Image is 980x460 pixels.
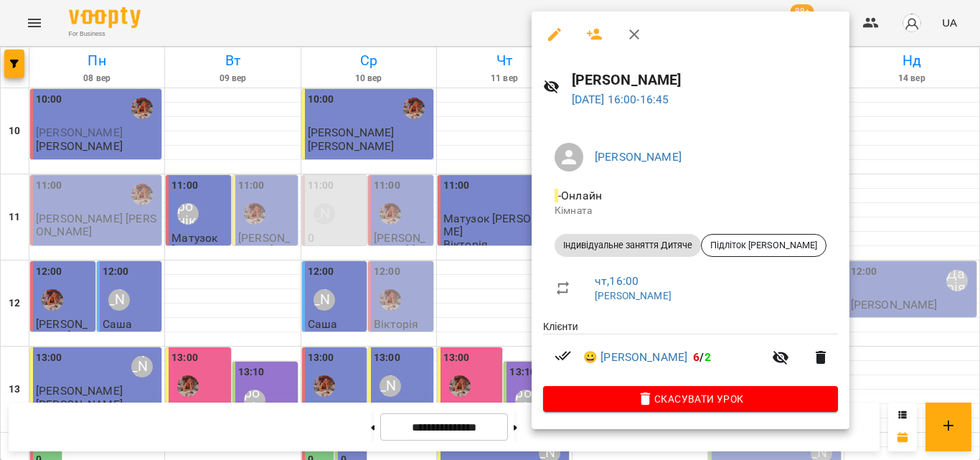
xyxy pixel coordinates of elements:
span: Індивідуальне заняття Дитяче [555,239,701,252]
span: - Онлайн [555,189,605,202]
span: 2 [705,350,711,364]
button: Скасувати Урок [543,386,838,412]
svg: Візит сплачено [555,347,572,365]
a: 😀 [PERSON_NAME] [583,349,687,366]
a: [DATE] 16:00-16:45 [572,93,669,106]
a: [PERSON_NAME] [595,150,682,164]
div: Підліток [PERSON_NAME] [701,234,826,257]
span: Скасувати Урок [555,390,826,408]
a: [PERSON_NAME] [595,290,672,301]
a: чт , 16:00 [595,274,639,288]
span: Підліток [PERSON_NAME] [702,239,826,252]
ul: Клієнти [543,319,838,386]
span: 6 [693,350,699,364]
h6: [PERSON_NAME] [572,69,838,91]
b: / [693,350,710,364]
p: Кімната [555,204,826,218]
